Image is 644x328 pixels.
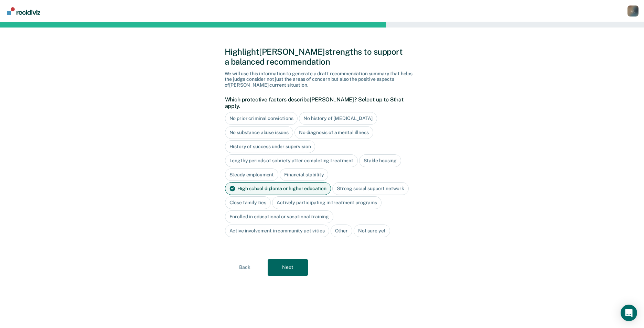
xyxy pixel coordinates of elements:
div: Open Intercom Messenger [621,305,637,321]
div: History of success under supervision [225,140,315,153]
label: Which protective factors describe [PERSON_NAME] ? Select up to 8 that apply. [225,96,416,109]
div: No history of [MEDICAL_DATA] [299,112,377,125]
button: Profile dropdown button [627,6,638,17]
div: No diagnosis of a mental illness [294,126,373,139]
img: Recidiviz [7,7,40,15]
div: Close family ties [225,196,271,209]
button: Back [225,259,265,276]
div: Stable housing [359,154,401,167]
div: Not sure yet [354,225,390,237]
div: No prior criminal convictions [225,112,298,125]
div: Strong social support network [332,182,409,195]
div: Actively participating in treatment programs [272,196,382,209]
div: High school diploma or higher education [225,182,331,195]
button: Next [268,259,308,276]
div: Lengthy periods of sobriety after completing treatment [225,154,358,167]
div: We will use this information to generate a draft recommendation summary that helps the judge cons... [225,71,420,88]
div: Highlight [PERSON_NAME] strengths to support a balanced recommendation [225,47,420,67]
div: No substance abuse issues [225,126,293,139]
div: Steady employment [225,168,279,181]
div: Enrolled in educational or vocational training [225,210,334,223]
div: Other [331,225,352,237]
div: Financial stability [280,168,328,181]
div: K L [627,6,638,17]
div: Active involvement in community activities [225,225,329,237]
